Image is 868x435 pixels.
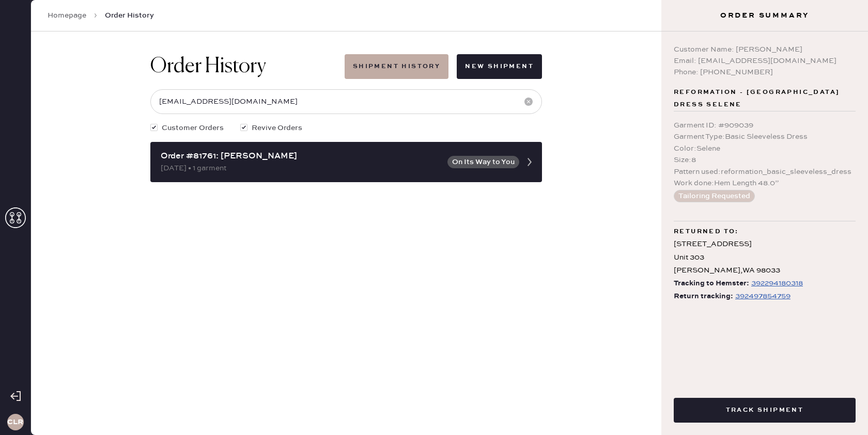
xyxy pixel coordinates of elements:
div: Phone: [PHONE_NUMBER] [674,67,856,78]
div: Customer Name: [PERSON_NAME] [674,44,856,55]
span: Tracking to Hemster: [674,277,749,290]
div: https://www.fedex.com/apps/fedextrack/?tracknumbers=392497854759&cntry_code=US [735,290,791,302]
button: Shipment History [345,54,448,79]
button: Tailoring Requested [674,190,755,202]
div: Color : Selene [674,143,856,154]
div: Size : 8 [674,154,856,166]
a: 392497854759 [733,290,791,303]
h1: Order History [150,54,266,79]
span: Returned to: [674,225,739,238]
input: Search by order number, customer name, email or phone number [150,89,542,114]
div: [STREET_ADDRESS] Unit 303 [PERSON_NAME] , WA 98033 [674,238,856,277]
div: Email: [EMAIL_ADDRESS][DOMAIN_NAME] [674,55,856,67]
span: Reformation - [GEOGRAPHIC_DATA] Dress Selene [674,86,856,111]
div: Work done : Hem Length 48.0” [674,178,856,189]
a: Track Shipment [674,405,856,414]
span: Customer Orders [162,122,224,134]
div: Garment Type : Basic Sleeveless Dress [674,131,856,142]
span: Order History [105,10,154,21]
button: Track Shipment [674,398,856,423]
iframe: Front Chat [819,389,863,433]
a: Homepage [48,10,86,21]
span: Revive Orders [252,122,302,134]
span: Return tracking: [674,290,733,303]
div: [DATE] • 1 garment [161,163,441,174]
div: Garment ID : # 909039 [674,120,856,131]
div: https://www.fedex.com/apps/fedextrack/?tracknumbers=392294180318&cntry_code=US [751,277,803,289]
a: 392294180318 [749,277,803,290]
div: Pattern used : reformation_basic_sleeveless_dress [674,166,856,178]
h3: CLR [7,418,23,426]
button: On Its Way to You [447,156,519,168]
button: New Shipment [457,54,542,79]
h3: Order Summary [661,10,868,21]
div: Order #81761: [PERSON_NAME] [161,150,441,163]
